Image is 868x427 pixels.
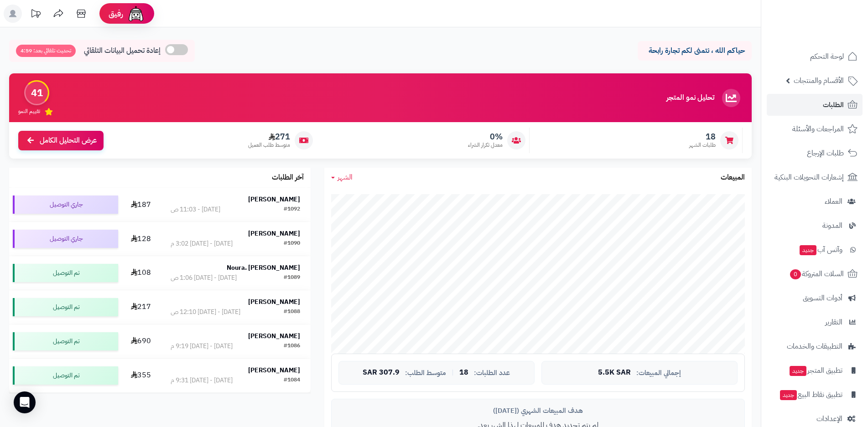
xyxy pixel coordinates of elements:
span: جديد [800,245,816,255]
img: ai-face.png [127,5,145,23]
div: [DATE] - [DATE] 12:10 ص [171,308,240,317]
div: جاري التوصيل [13,195,118,214]
div: تم التوصيل [13,366,118,385]
div: هدف المبيعات الشهري ([DATE]) [338,406,738,416]
h3: المبيعات [721,174,745,182]
h3: تحليل نمو المتجر [666,94,714,102]
span: الأقسام والمنتجات [794,74,844,87]
span: تقييم النمو [18,108,40,115]
span: العملاء [825,195,842,208]
div: [DATE] - [DATE] 9:31 م [171,376,233,385]
span: إجمالي المبيعات: [636,369,681,377]
div: [DATE] - [DATE] 3:02 م [171,239,233,248]
div: #1092 [284,205,300,214]
a: تطبيق نقاط البيعجديد [767,384,863,406]
strong: [PERSON_NAME] [248,297,300,307]
span: 5.5K SAR [598,369,631,377]
span: 18 [459,369,468,377]
div: #1086 [284,342,300,351]
span: إعادة تحميل البيانات التلقائي [84,46,161,56]
a: التطبيقات والخدمات [767,335,863,357]
td: 128 [122,222,160,256]
a: السلات المتروكة0 [767,263,863,285]
strong: [PERSON_NAME] [248,195,300,204]
td: 690 [122,324,160,358]
td: 355 [122,359,160,392]
span: الإعدادات [816,412,842,425]
span: جديد [790,366,806,376]
a: العملاء [767,190,863,212]
a: المدونة [767,215,863,237]
h3: آخر الطلبات [272,174,304,182]
span: تحديث تلقائي بعد: 4:59 [16,45,76,57]
span: 307.9 SAR [363,369,400,377]
a: الشهر [331,172,353,183]
span: 271 [248,132,290,142]
span: السلات المتروكة [789,268,844,280]
td: 217 [122,290,160,324]
div: #1089 [284,273,300,283]
span: متوسط طلب العميل [248,141,290,149]
span: إشعارات التحويلات البنكية [774,171,844,184]
span: | [452,369,454,376]
div: تم التوصيل [13,264,118,282]
span: 18 [689,132,716,142]
span: طلبات الإرجاع [807,147,844,159]
span: المدونة [822,219,842,232]
span: التقارير [825,316,842,329]
a: تحديثات المنصة [24,5,47,25]
span: الشهر [338,172,353,183]
div: #1084 [284,376,300,385]
div: #1088 [284,308,300,317]
span: جديد [780,390,797,400]
span: وآتس آب [799,243,842,256]
a: تطبيق المتجرجديد [767,360,863,381]
span: متوسط الطلب: [405,369,446,377]
span: 0 [790,269,801,279]
span: 0% [468,132,503,142]
span: عرض التحليل الكامل [40,135,97,146]
div: #1090 [284,239,300,248]
a: لوحة التحكم [767,46,863,67]
div: [DATE] - [DATE] 9:19 م [171,342,233,351]
p: حياكم الله ، نتمنى لكم تجارة رابحة [645,46,745,56]
div: [DATE] - 11:03 ص [171,205,220,214]
strong: [PERSON_NAME] [248,331,300,341]
strong: Noura. [PERSON_NAME] [227,263,300,273]
td: 108 [122,256,160,290]
a: أدوات التسويق [767,287,863,309]
a: وآتس آبجديد [767,239,863,261]
td: 187 [122,188,160,221]
a: الطلبات [767,94,863,116]
span: طلبات الشهر [689,141,716,149]
span: لوحة التحكم [810,50,844,63]
span: التطبيقات والخدمات [787,340,842,353]
span: رفيق [109,8,123,19]
span: المراجعات والأسئلة [792,123,844,135]
a: التقارير [767,311,863,333]
div: Open Intercom Messenger [14,391,36,413]
span: أدوات التسويق [803,292,842,304]
span: الطلبات [823,98,844,111]
span: معدل تكرار الشراء [468,141,503,149]
a: إشعارات التحويلات البنكية [767,166,863,188]
a: عرض التحليل الكامل [18,131,104,150]
div: تم التوصيل [13,298,118,316]
a: المراجعات والأسئلة [767,118,863,140]
span: عدد الطلبات: [474,369,510,377]
div: جاري التوصيل [13,230,118,248]
strong: [PERSON_NAME] [248,365,300,375]
span: تطبيق نقاط البيع [779,388,842,401]
div: تم التوصيل [13,332,118,350]
a: طلبات الإرجاع [767,142,863,164]
strong: [PERSON_NAME] [248,229,300,238]
span: تطبيق المتجر [789,364,842,377]
img: logo-2.png [806,24,859,43]
div: [DATE] - [DATE] 1:06 ص [171,273,237,283]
